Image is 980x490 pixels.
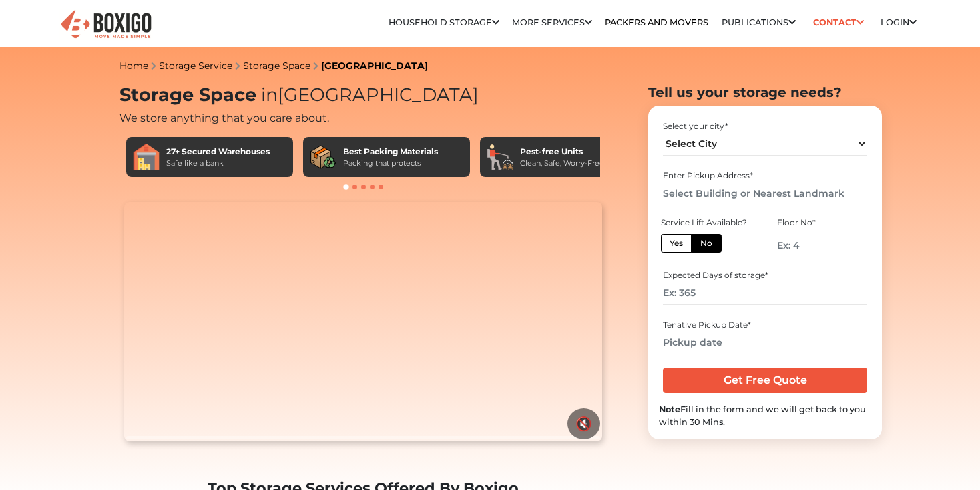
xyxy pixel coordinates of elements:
[663,182,867,205] input: Select Building or Nearest Landmark
[343,146,438,158] div: Best Packing Materials
[663,170,867,182] div: Enter Pickup Address
[133,144,160,170] img: 27+ Secured Warehouses
[119,59,148,72] a: Home
[881,17,917,27] a: Login
[256,84,479,106] span: [GEOGRAPHIC_DATA]
[777,234,869,257] input: Ex: 4
[663,319,867,331] div: Tenative Pickup Date
[777,217,869,229] div: Floor No
[310,144,336,170] img: Best Packing Materials
[520,146,604,158] div: Pest-free Units
[119,112,329,124] span: We store anything that you care about.
[243,59,310,72] a: Storage Space
[659,403,871,428] div: Fill in the form and we will get back to you within 30 Mins.
[166,146,270,158] div: 27+ Secured Warehouses
[659,404,680,414] b: Note
[124,202,601,441] video: Your browser does not support the video tag.
[567,408,600,439] button: 🔇
[663,269,867,281] div: Expected Days of storage
[59,9,153,41] img: Boxigo
[605,17,708,27] a: Packers and Movers
[722,17,796,27] a: Publications
[487,144,513,170] img: Pest-free Units
[261,84,278,106] span: in
[389,17,499,27] a: Household Storage
[343,158,438,169] div: Packing that protects
[119,84,607,106] h1: Storage Space
[512,17,592,27] a: More services
[661,234,692,253] label: Yes
[661,217,753,229] div: Service Lift Available?
[691,234,722,253] label: No
[166,158,270,169] div: Safe like a bank
[808,12,868,33] a: Contact
[520,158,604,169] div: Clean, Safe, Worry-Free
[159,59,232,72] a: Storage Service
[663,120,867,132] div: Select your city
[648,84,882,100] h2: Tell us your storage needs?
[663,281,867,305] input: Ex: 365
[663,331,867,354] input: Pickup date
[321,59,428,72] a: [GEOGRAPHIC_DATA]
[663,368,867,393] input: Get Free Quote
